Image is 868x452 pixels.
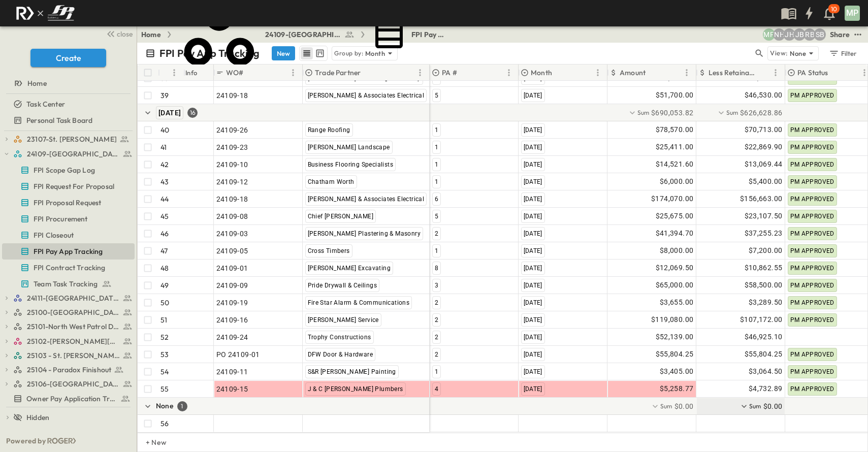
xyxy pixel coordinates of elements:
[308,161,394,168] span: Business Flooring Specialists
[216,142,248,152] span: 24109-23
[524,161,542,168] span: [DATE]
[13,363,133,377] a: 25104 - Paradox Finishout
[162,67,173,78] button: Sort
[790,161,834,168] span: PM APPROVED
[651,314,693,326] span: $119,080.00
[308,282,377,289] span: Pride Drywall & Ceilings
[524,351,542,358] span: [DATE]
[160,367,169,377] p: 54
[216,349,260,360] span: PO 24109-01
[2,392,133,406] a: Owner Pay Application Tracking
[660,297,694,308] span: $3,655.00
[216,263,248,273] span: 24109-01
[435,368,438,375] span: 1
[524,144,542,151] span: [DATE]
[790,247,834,254] span: PM APPROVED
[13,305,133,319] a: 25100-Vanguard Prep School
[745,228,783,239] span: $37,255.23
[2,376,135,392] div: 25106-St. Andrews Parking Lottest
[160,298,169,308] p: 50
[2,304,135,320] div: 25100-Vanguard Prep Schooltest
[790,92,834,99] span: PM APPROVED
[2,277,133,291] a: Team Task Tracking
[308,92,425,99] span: [PERSON_NAME] & Associates Electrical
[797,68,828,78] p: PA Status
[13,319,133,334] a: 25101-North West Patrol Division
[745,262,783,274] span: $10,862.55
[26,412,49,423] span: Hidden
[660,176,694,187] span: $6,000.00
[435,178,438,185] span: 1
[308,196,425,203] span: [PERSON_NAME] & Associates Electrical
[411,29,446,40] span: FPI Pay App Tracking
[793,28,806,41] div: Jeremiah Bailey (jbailey@fpibuilders.com)
[146,437,152,447] p: + New
[308,144,390,151] span: [PERSON_NAME] Landscape
[246,67,257,78] button: Sort
[34,279,98,289] span: Team Task Tracking
[27,365,111,375] span: 25104 - Paradox Finishout
[660,245,694,256] span: $8,000.00
[160,246,168,256] p: 47
[790,196,834,203] span: PM APPROVED
[790,351,834,358] span: PM APPROVED
[287,67,299,79] button: Menu
[216,384,248,394] span: 24109-15
[13,334,133,348] a: 25102-Christ The Redeemer Anglican Church
[825,46,860,60] button: Filter
[773,28,785,41] div: Nila Hutcheson (nhutcheson@fpibuilders.com)
[2,318,135,335] div: 25101-North West Patrol Divisiontest
[790,316,834,324] span: PM APPROVED
[790,178,834,185] span: PM APPROVED
[660,402,672,410] p: Sum
[160,159,169,170] p: 42
[308,75,421,82] span: [PERSON_NAME] Plastering & Masonry
[216,177,248,187] span: 24109-12
[34,181,114,191] span: FPI Request For Proposal
[783,28,795,41] div: Jose Hurtado (jhurtado@fpibuilders.com)
[27,134,117,144] span: 23107-St. [PERSON_NAME]
[2,333,135,349] div: 25102-Christ The Redeemer Anglican Churchtest
[2,196,133,210] a: FPI Proposal Request
[160,280,169,290] p: 49
[216,332,248,342] span: 24109-24
[844,5,861,22] button: MP
[226,68,244,78] p: WO#
[674,401,694,411] span: $0.00
[524,75,542,82] span: [DATE]
[102,26,135,41] button: close
[2,178,135,195] div: FPI Request For Proposaltest
[216,159,248,170] span: 24109-10
[749,402,761,410] p: Sum
[2,261,133,275] a: FPI Contract Tracking
[34,246,103,256] span: FPI Pay App Tracking
[2,113,133,127] a: Personal Task Board
[790,75,834,82] span: PM APPROVED
[524,299,542,306] span: [DATE]
[763,401,783,411] span: $0.00
[365,48,385,58] p: Month
[160,142,167,152] p: 41
[27,321,120,332] span: 25101-North West Patrol Division
[524,92,542,99] span: [DATE]
[159,46,260,60] p: FPI Pay App Tracking
[459,67,470,78] button: Sort
[524,265,542,272] span: [DATE]
[272,46,295,60] button: New
[117,29,133,39] span: close
[554,67,565,78] button: Sort
[790,48,806,58] p: None
[592,67,604,79] button: Menu
[435,196,438,203] span: 6
[435,75,438,82] span: 1
[26,394,116,404] span: Owner Pay Application Tracking
[156,401,173,411] p: None
[265,29,340,40] span: 24109-[GEOGRAPHIC_DATA][PERSON_NAME]
[745,348,783,360] span: $55,804.25
[308,299,410,306] span: Fire Star Alarm & Communications
[187,108,198,118] div: 16
[435,265,438,272] span: 8
[2,391,135,407] div: Owner Pay Application Trackingtest
[656,210,694,222] span: $25,675.00
[183,64,214,81] div: Info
